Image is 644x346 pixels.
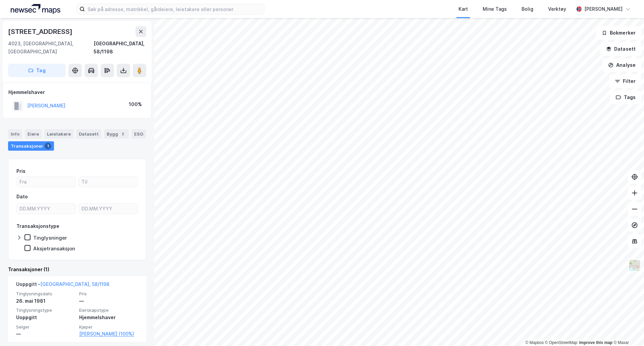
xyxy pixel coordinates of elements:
[33,235,67,241] div: Tinglysninger
[8,26,74,37] div: [STREET_ADDRESS]
[8,265,146,274] div: Transaksjoner (1)
[44,129,73,139] div: Leietakere
[8,88,146,96] div: Hjemmelshaver
[8,40,94,56] div: 4023, [GEOGRAPHIC_DATA], [GEOGRAPHIC_DATA]
[79,330,138,338] a: [PERSON_NAME] (100%)
[628,259,641,272] img: Z
[79,291,138,297] span: Pris
[16,291,75,297] span: Tinglysningsdato
[45,143,51,149] div: 1
[579,340,612,345] a: Improve this map
[609,75,641,88] button: Filter
[610,314,644,346] iframe: Chat Widget
[33,245,75,252] div: Aksjetransaksjon
[16,297,75,305] div: 26. mai 1981
[79,297,138,305] div: —
[76,129,101,139] div: Datasett
[17,204,75,214] input: DD.MM.YYYY
[602,58,641,72] button: Analyse
[16,280,109,291] div: Uoppgitt -
[545,340,578,345] a: OpenStreetMap
[584,5,623,13] div: [PERSON_NAME]
[17,177,75,187] input: Fra
[40,281,109,287] a: [GEOGRAPHIC_DATA], 58/1198
[129,100,142,108] div: 100%
[79,307,138,313] span: Eierskapstype
[94,40,146,56] div: [GEOGRAPHIC_DATA], 58/1198
[16,167,25,175] div: Pris
[8,64,66,77] button: Tag
[16,324,75,330] span: Selger
[596,26,641,40] button: Bokmerker
[548,5,566,13] div: Verktøy
[600,42,641,56] button: Datasett
[483,5,507,13] div: Mine Tags
[25,129,42,139] div: Eiere
[16,307,75,313] span: Tinglysningstype
[610,91,641,104] button: Tags
[11,4,60,14] img: logo.a4113a55bc3d86da70a041830d287a7e.svg
[79,177,138,187] input: Til
[131,129,146,139] div: ESG
[79,313,138,322] div: Hjemmelshaver
[522,5,533,13] div: Bolig
[459,5,468,13] div: Kart
[16,313,75,322] div: Uoppgitt
[85,4,264,14] input: Søk på adresse, matrikkel, gårdeiere, leietakere eller personer
[8,129,22,139] div: Info
[16,222,59,230] div: Transaksjonstype
[79,204,138,214] input: DD.MM.YYYY
[79,324,138,330] span: Kjøper
[610,314,644,346] div: Kontrollprogram for chat
[104,129,129,139] div: Bygg
[525,340,544,345] a: Mapbox
[16,330,75,338] div: —
[16,193,28,201] div: Dato
[119,131,126,137] div: 2
[8,141,54,151] div: Transaksjoner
